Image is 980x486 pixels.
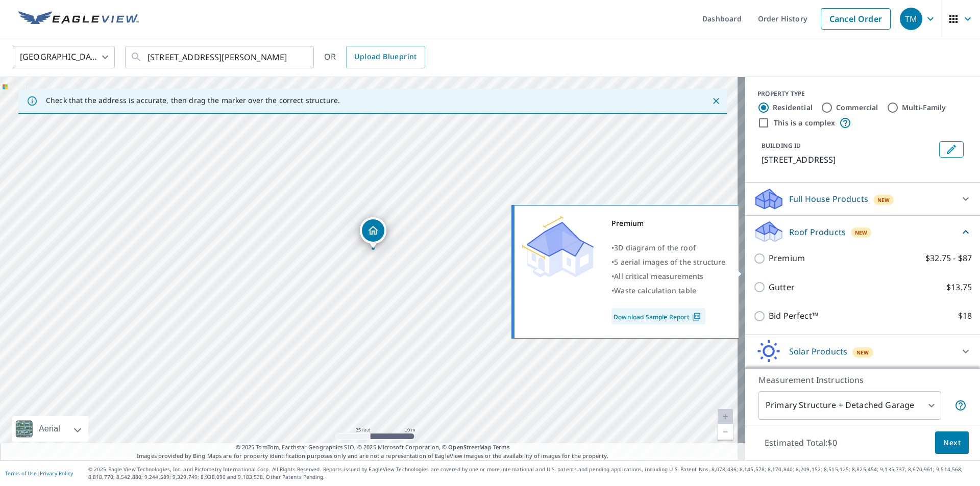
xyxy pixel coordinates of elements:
a: Download Sample Report [611,308,705,324]
p: Gutter [769,281,795,294]
div: Dropped pin, building 1, Residential property, 2957 W Tanforan Dr Englewood, CO 80110 [360,217,386,249]
a: Upload Blueprint [346,46,425,68]
div: Aerial [36,416,63,442]
img: EV Logo [18,11,139,27]
img: Premium [522,216,594,277]
p: $32.75 - $87 [925,252,972,265]
div: Roof ProductsNew [753,220,972,244]
div: Full House ProductsNew [753,187,972,211]
div: OR [324,46,425,68]
p: $18 [958,310,972,322]
img: Pdf Icon [690,312,703,321]
a: Privacy Policy [40,470,73,477]
div: Premium [611,216,726,231]
input: Search by address or latitude-longitude [148,43,293,71]
div: Aerial [12,416,88,442]
span: Waste calculation table [614,286,696,295]
a: Current Level 20, Zoom Out [718,424,733,440]
span: Upload Blueprint [354,50,416,63]
label: This is a complex [774,118,835,128]
p: Solar Products [789,345,847,357]
div: • [611,241,726,255]
p: Estimated Total: $0 [756,431,845,454]
div: [GEOGRAPHIC_DATA] [13,43,115,71]
div: • [611,269,726,284]
span: 3D diagram of the roof [614,243,696,252]
button: Next [935,431,969,454]
label: Commercial [836,103,878,113]
a: Cancel Order [821,8,891,30]
span: All critical measurements [614,271,703,281]
a: Terms of Use [5,470,37,477]
p: $13.75 [946,281,972,294]
p: BUILDING ID [762,141,801,150]
span: © 2025 TomTom, Earthstar Geographics SIO, © 2025 Microsoft Corporation, © [236,443,510,452]
span: New [877,196,890,204]
p: Roof Products [789,226,846,238]
div: • [611,255,726,269]
a: Current Level 20, Zoom In Disabled [718,409,733,424]
span: Your report will include the primary structure and a detached garage if one exists. [954,399,967,412]
p: Bid Perfect™ [769,310,818,322]
p: | [5,470,73,476]
label: Multi-Family [902,103,946,113]
div: • [611,284,726,298]
p: Premium [769,252,805,265]
a: OpenStreetMap [448,443,491,451]
span: 5 aerial images of the structure [614,257,725,267]
p: © 2025 Eagle View Technologies, Inc. and Pictometry International Corp. All Rights Reserved. Repo... [88,466,975,481]
p: Measurement Instructions [758,374,967,386]
p: Check that the address is accurate, then drag the marker over the correct structure. [46,96,340,105]
div: Solar ProductsNew [753,339,972,364]
p: [STREET_ADDRESS] [762,154,935,166]
label: Residential [773,103,813,113]
span: New [856,348,869,356]
button: Edit building 1 [939,141,964,158]
p: Full House Products [789,193,868,205]
div: Primary Structure + Detached Garage [758,391,941,420]
button: Close [709,94,723,108]
div: TM [900,8,922,30]
div: PROPERTY TYPE [757,89,968,98]
span: New [855,228,868,237]
span: Next [943,437,961,449]
a: Terms [493,443,510,451]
